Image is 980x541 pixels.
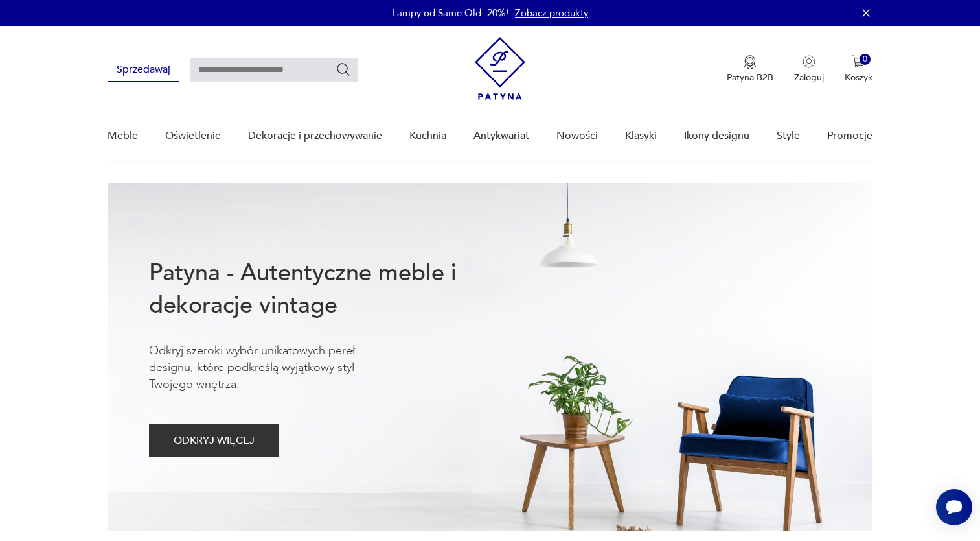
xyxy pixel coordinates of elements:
[336,62,351,77] button: Szukaj
[248,111,382,161] a: Dekoracje i przechowywanie
[794,55,824,84] button: Zaloguj
[515,6,588,19] a: Zobacz produkty
[473,111,529,161] a: Antykwariat
[727,71,773,84] p: Patyna B2B
[727,55,773,84] a: Ikona medaluPatyna B2B
[556,111,598,161] a: Nowości
[392,6,508,19] p: Lampy od Same Old -20%!
[149,437,279,446] a: ODKRYJ WIĘCEJ
[845,55,872,84] button: 0Koszyk
[409,111,446,161] a: Kuchnia
[852,55,865,68] img: Ikona koszyka
[727,55,773,84] button: Patyna B2B
[860,54,871,65] div: 0
[936,489,972,525] iframe: Smartsupp widget button
[149,257,499,322] h1: Patyna - Autentyczne meble i dekoracje vintage
[684,111,749,161] a: Ikony designu
[149,343,395,393] p: Odkryj szeroki wybór unikatowych pereł designu, które podkreślą wyjątkowy styl Twojego wnętrza.
[475,37,525,100] img: Patyna - sklep z meblami i dekoracjami vintage
[108,58,179,82] button: Sprzedawaj
[744,55,757,69] img: Ikona medalu
[803,55,815,68] img: Ikonka użytkownika
[108,66,179,75] a: Sprzedawaj
[845,71,872,84] p: Koszyk
[149,424,279,457] button: ODKRYJ WIĘCEJ
[777,111,800,161] a: Style
[794,71,824,84] p: Zaloguj
[165,111,221,161] a: Oświetlenie
[827,111,872,161] a: Promocje
[108,111,138,161] a: Meble
[625,111,657,161] a: Klasyki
